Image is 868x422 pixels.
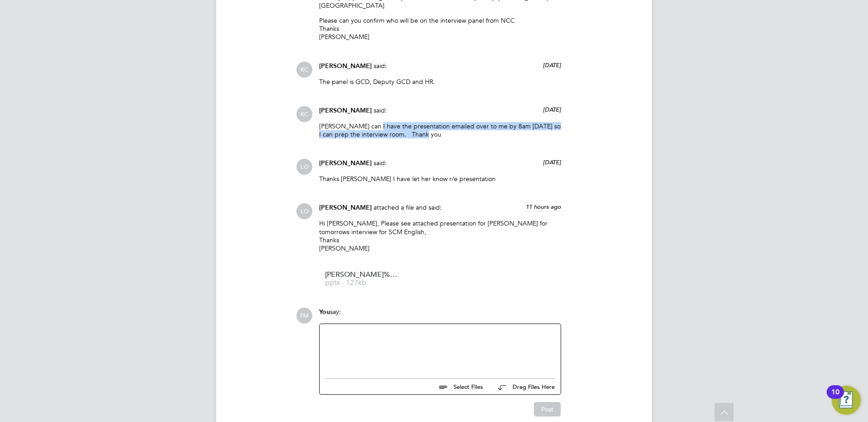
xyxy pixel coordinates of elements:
span: said: [374,62,387,70]
div: say: [319,308,561,324]
button: Open Resource Center, 10 new notifications [832,386,861,415]
a: [PERSON_NAME]%20D%20NCC%20Presentation pptx - 127kb [325,271,398,286]
p: Please can you confirm who will be on the interview panel from NCC Thanks [PERSON_NAME] [319,16,561,41]
span: [PERSON_NAME] [319,62,372,70]
span: KC [296,62,312,78]
span: FM [296,308,312,324]
span: You [319,308,330,316]
span: [DATE] [543,158,561,166]
p: The panel is GCD, Deputy GCD and HR. [319,78,561,86]
p: Hi [PERSON_NAME], Please see attached presentation for [PERSON_NAME] for tomorrows interview for ... [319,219,561,252]
span: attached a file and said: [374,203,442,211]
p: Thanks [PERSON_NAME] I have let her know r/e presentation [319,175,561,183]
span: said: [374,159,387,167]
span: [PERSON_NAME]%20D%20NCC%20Presentation [325,271,398,278]
button: Post [534,402,561,417]
span: [PERSON_NAME] [319,107,372,114]
span: LO [296,159,312,175]
span: [DATE] [543,106,561,113]
span: 11 hours ago [526,203,561,211]
span: pptx - 127kb [325,280,398,286]
div: 10 [831,392,839,404]
button: Drag Files Here [490,378,555,397]
span: KC [296,106,312,122]
span: [PERSON_NAME] [319,204,372,211]
p: [PERSON_NAME] can I have the presentation emailed over to me by 8am [DATE] so I can prep the inte... [319,122,561,138]
span: LO [296,203,312,219]
span: said: [374,106,387,114]
span: [PERSON_NAME] [319,159,372,167]
span: [DATE] [543,61,561,69]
